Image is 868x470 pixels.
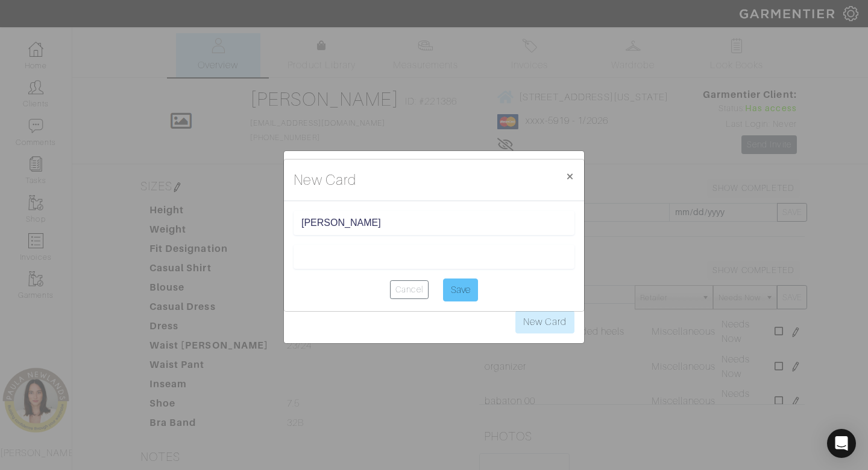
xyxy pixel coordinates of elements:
h4: New Card [294,169,356,191]
a: Cancel [390,280,428,299]
input: Save [443,278,478,301]
div: Open Intercom Messenger [827,429,856,458]
iframe: Secure card payment input frame [301,251,567,262]
span: × [565,168,574,184]
input: Cardholder Name [301,217,567,229]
